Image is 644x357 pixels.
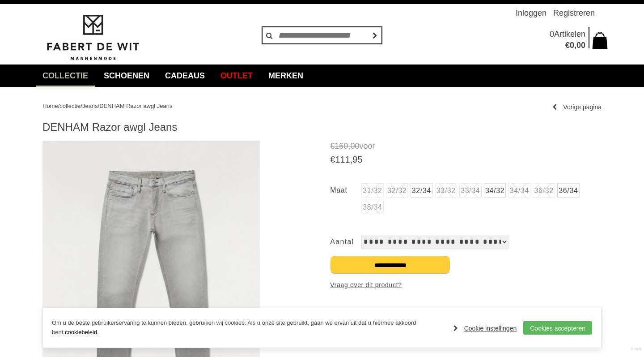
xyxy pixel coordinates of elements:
[557,183,579,198] a: 36/34
[36,65,95,87] a: collectie
[59,103,80,109] a: collectie
[58,103,60,109] span: /
[330,183,602,217] ul: Maat
[158,65,212,87] a: Cadeaus
[550,30,554,39] span: 0
[80,103,82,109] span: /
[98,103,100,109] span: /
[552,100,602,114] a: Vorige pagina
[523,321,592,335] a: Cookies accepteren
[352,155,362,164] span: 95
[97,65,156,87] a: Schoenen
[553,4,595,22] a: Registreren
[82,103,98,109] a: Jeans
[330,155,335,164] span: €
[339,305,602,318] div: Voor 15:00 besteld morgen geleverd.
[262,65,310,87] a: Merken
[65,329,97,335] a: cookiebeleid
[576,41,585,50] span: 00
[350,142,359,151] span: 00
[214,65,259,87] a: Outlet
[330,142,335,151] span: €
[99,103,172,109] a: DENHAM Razor awgl Jeans
[335,155,350,164] span: 111
[335,142,348,151] span: 160
[348,142,350,151] span: ,
[52,318,445,337] p: Om u de beste gebruikerservaring te kunnen bieden, gebruiken wij cookies. Als u onze site gebruik...
[484,183,506,198] a: 34/32
[631,344,642,355] a: Divide
[516,4,547,22] a: Inloggen
[42,13,143,62] img: Fabert de Wit
[574,41,576,50] span: ,
[453,322,517,335] a: Cookie instellingen
[330,278,402,292] a: Vraag over dit product?
[330,141,602,152] span: voor
[350,155,353,164] span: ,
[411,183,432,198] a: 32/34
[42,103,58,109] a: Home
[565,41,570,50] span: €
[330,235,361,249] label: Aantal
[42,120,602,134] h1: DENHAM Razor awgl Jeans
[570,41,574,50] span: 0
[554,30,585,39] span: Artikelen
